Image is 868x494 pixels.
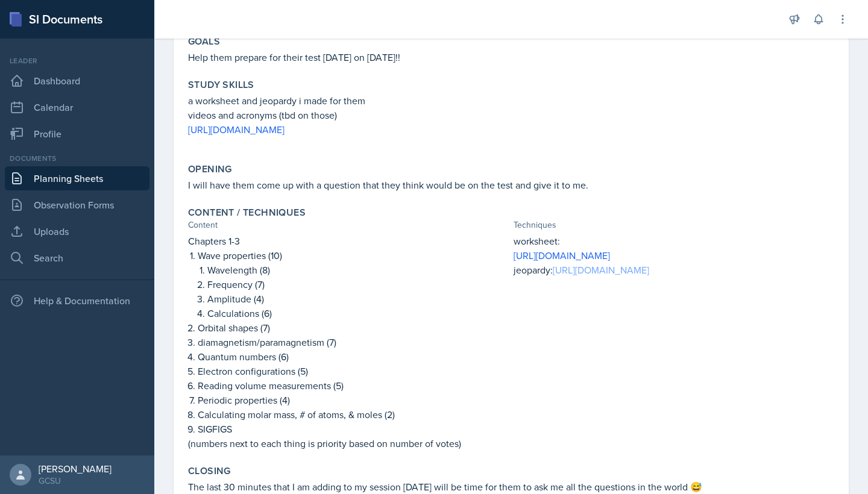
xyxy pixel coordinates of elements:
div: Content [188,219,509,231]
p: jeopardy: [514,263,834,277]
div: GCSU [39,475,112,487]
p: Periodic properties (4) [198,393,509,407]
div: Documents [5,153,149,164]
p: Orbital shapes (7) [198,320,509,335]
p: Amplitude (4) [207,292,509,306]
p: Wavelength (8) [207,263,509,277]
div: [PERSON_NAME] [39,463,112,475]
label: Closing [188,465,231,477]
p: Wave properties (10) [198,248,509,263]
label: Goals [188,36,220,48]
p: Chapters 1-3 [188,234,509,248]
p: Quantum numbers (6) [198,349,509,364]
a: Dashboard [5,69,149,93]
a: Profile [5,122,149,146]
a: [URL][DOMAIN_NAME] [553,263,649,277]
a: Calendar [5,95,149,119]
div: Techniques [514,219,834,231]
div: Help & Documentation [5,289,149,313]
p: The last 30 minutes that I am adding to my session [DATE] will be time for them to ask me all the... [188,480,834,494]
p: SIGFIGS [198,422,509,436]
p: a worksheet and jeopardy i made for them [188,93,834,108]
a: [URL][DOMAIN_NAME] [188,123,285,136]
label: Study Skills [188,79,254,91]
a: Uploads [5,219,149,243]
p: diamagnetism/paramagnetism (7) [198,335,509,349]
p: Help them prepare for their test [DATE] on [DATE]!! [188,50,834,64]
p: worksheet: [514,234,834,248]
p: Electron configurations (5) [198,364,509,378]
a: [URL][DOMAIN_NAME] [514,249,610,262]
p: I will have them come up with a question that they think would be on the test and give it to me. [188,178,834,192]
p: (numbers next to each thing is priority based on number of votes) [188,436,509,451]
label: Opening [188,163,232,175]
a: Planning Sheets [5,166,149,190]
div: Leader [5,55,149,66]
label: Content / Techniques [188,207,306,219]
p: Frequency (7) [207,277,509,292]
p: videos and acronyms (tbd on those) [188,108,834,122]
a: Search [5,246,149,270]
a: Observation Forms [5,193,149,217]
p: Reading volume measurements (5) [198,378,509,393]
p: Calculating molar mass, # of atoms, & moles (2) [198,407,509,422]
p: Calculations (6) [207,306,509,320]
